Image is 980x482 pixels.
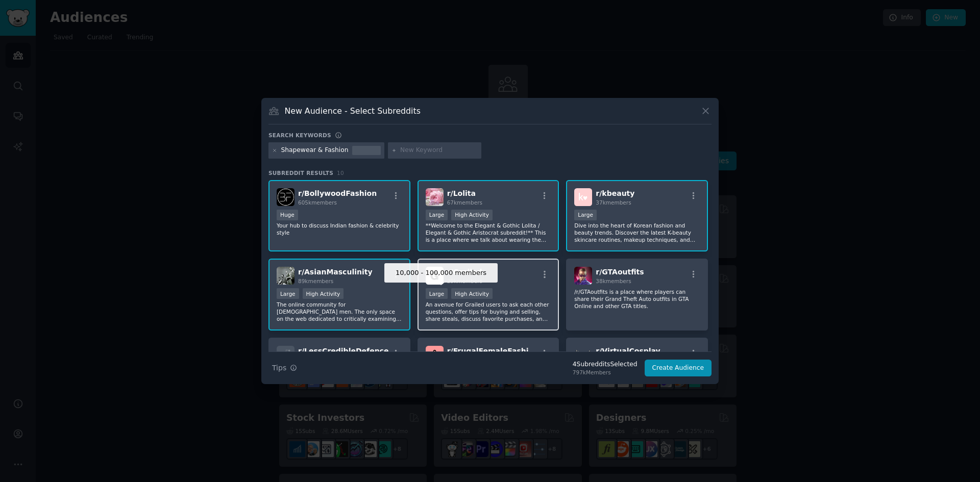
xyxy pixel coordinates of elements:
[447,278,482,284] span: 29k members
[277,301,402,322] p: The online community for [DEMOGRAPHIC_DATA] men. The only space on the web dedicated to criticall...
[337,170,344,176] span: 10
[447,347,539,355] span: r/ FrugalFemaleFashion
[277,288,299,299] div: Large
[645,360,712,377] button: Create Audience
[596,199,631,206] span: 37k members
[426,288,448,299] div: Large
[272,363,286,373] span: Tips
[447,189,476,197] span: r/ Lolita
[574,267,592,285] img: GTAoutfits
[268,359,301,377] button: Tips
[298,347,388,355] span: r/ LessCredibleDefence
[596,268,644,276] span: r/ GTAoutfits
[574,346,592,364] img: VirtualCosplay
[277,267,295,285] img: AsianMasculinity
[574,188,592,206] img: kbeauty
[298,199,337,206] span: 605k members
[285,106,421,116] h3: New Audience - Select Subreddits
[574,288,700,310] p: /r/GTAoutfits is a place where players can share their Grand Theft Auto outfits in GTA Online and...
[268,169,333,176] span: Subreddit Results
[596,347,660,355] span: r/ VirtualCosplay
[281,146,349,155] div: Shapewear & Fashion
[400,146,478,155] input: New Keyword
[298,189,377,197] span: r/ BollywoodFashion
[426,267,444,285] img: Grailed
[268,132,331,139] h3: Search keywords
[277,210,298,220] div: Huge
[426,222,551,243] p: **Welcome to the Elegant & Gothic Lolita / Elegant & Gothic Aristocrat subreddit!** This is a pla...
[426,346,444,364] img: FrugalFemaleFashion
[298,268,373,276] span: r/ AsianMasculinity
[447,268,482,276] span: r/ Grailed
[277,222,402,236] p: Your hub to discuss Indian fashion & celebrity style
[574,210,597,220] div: Large
[573,369,638,376] div: 797k Members
[573,360,638,369] div: 4 Subreddit s Selected
[574,222,700,243] p: Dive into the heart of Korean fashion and beauty trends. Discover the latest K-beauty skincare ro...
[298,278,333,284] span: 89k members
[451,288,493,299] div: High Activity
[303,288,344,299] div: High Activity
[426,210,448,220] div: Large
[451,210,493,220] div: High Activity
[277,188,295,206] img: BollywoodFashion
[596,278,631,284] span: 38k members
[596,189,634,197] span: r/ kbeauty
[426,301,551,322] p: An avenue for Grailed users to ask each other questions, offer tips for buying and selling, share...
[426,188,444,206] img: Lolita
[447,199,482,206] span: 67k members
